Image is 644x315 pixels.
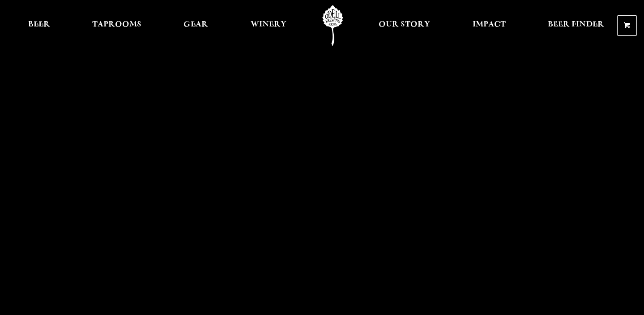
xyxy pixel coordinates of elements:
[473,21,506,28] span: Impact
[316,5,350,46] a: Odell Home
[548,21,604,28] span: Beer Finder
[178,5,214,46] a: Gear
[245,5,292,46] a: Winery
[22,5,56,46] a: Beer
[183,21,208,28] span: Gear
[467,5,512,46] a: Impact
[86,5,147,46] a: Taprooms
[92,21,141,28] span: Taprooms
[28,21,50,28] span: Beer
[251,21,286,28] span: Winery
[373,5,436,46] a: Our Story
[379,21,430,28] span: Our Story
[542,5,610,46] a: Beer Finder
